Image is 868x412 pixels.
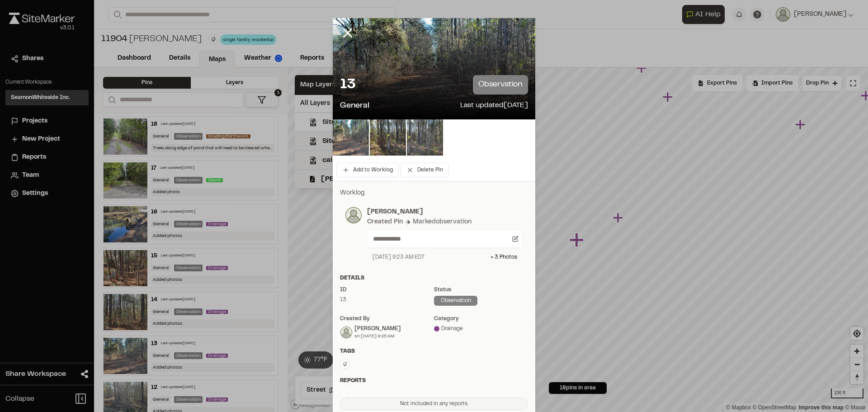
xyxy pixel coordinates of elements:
img: file [370,119,406,156]
p: Last updated [DATE] [460,100,528,112]
img: file [407,119,443,156]
p: General [340,100,369,112]
div: + 3 Photo s [491,253,517,261]
div: Not included in any reports. [340,398,528,410]
p: 13 [340,76,355,94]
div: Marked observation [413,217,472,227]
div: observation [434,296,477,306]
div: category [434,315,528,323]
div: [DATE] 9:23 AM EDT [373,253,425,261]
div: Tags [340,347,528,355]
div: Created Pin [367,217,403,227]
div: Details [340,274,528,282]
img: photo [345,207,362,223]
button: Add to Worklog [336,163,399,177]
button: Edit Tags [340,359,350,369]
img: file [333,119,369,156]
div: ID [340,286,434,294]
div: Reports [340,377,528,385]
div: 13 [340,296,434,304]
div: Status [434,286,528,294]
p: Worklog [340,188,528,198]
button: Delete Pin [401,163,449,177]
img: Ben Koss [340,327,352,338]
p: observation [473,75,528,95]
div: Drainage [434,325,528,333]
div: [PERSON_NAME] [354,325,401,333]
p: [PERSON_NAME] [367,207,523,217]
div: on [DATE] 9:25 AM [354,333,401,340]
div: Created by [340,315,434,323]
